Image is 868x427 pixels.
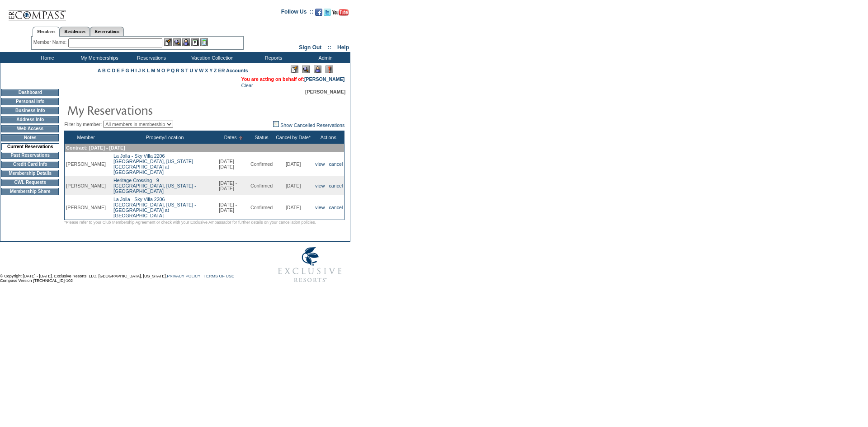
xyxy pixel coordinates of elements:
[8,2,66,21] img: Compass Home
[136,68,137,73] a: I
[65,176,107,195] td: [PERSON_NAME]
[131,68,134,73] a: H
[185,68,189,73] a: T
[102,68,106,73] a: B
[329,161,343,167] a: cancel
[291,66,298,73] img: Edit Mode
[33,38,68,46] div: Member Name:
[273,122,344,128] a: Show Cancelled Reservations
[269,242,350,287] img: Exclusive Resorts
[332,11,349,17] a: Subscribe to our YouTube Channel
[255,135,268,140] a: Status
[199,68,203,73] a: W
[1,116,59,123] td: Address Info
[90,27,124,36] a: Reservations
[66,145,125,150] span: Contract: [DATE] - [DATE]
[126,68,129,73] a: G
[138,68,141,73] a: J
[246,52,298,63] td: Reports
[1,125,59,132] td: Web Access
[156,68,160,73] a: N
[324,11,331,17] a: Follow us on Twitter
[65,195,107,220] td: [PERSON_NAME]
[107,68,111,73] a: C
[1,188,59,195] td: Membership Share
[329,205,343,210] a: cancel
[117,68,120,73] a: E
[302,66,310,73] img: View Mode
[314,66,321,73] img: Impersonate
[1,161,59,168] td: Credit Card Info
[151,68,155,73] a: M
[1,134,59,141] td: Notes
[20,52,72,63] td: Home
[249,176,274,195] td: Confirmed
[77,135,95,140] a: Member
[237,136,243,140] img: Ascending
[171,68,175,73] a: Q
[241,76,344,82] span: You are acting on behalf of:
[181,68,184,73] a: S
[315,161,325,167] a: view
[113,153,196,175] a: La Jolla - Sky Villa 2206[GEOGRAPHIC_DATA], [US_STATE] - [GEOGRAPHIC_DATA] at [GEOGRAPHIC_DATA]
[113,178,196,194] a: Heritage Crossing - 9[GEOGRAPHIC_DATA], [US_STATE] - [GEOGRAPHIC_DATA]
[190,68,193,73] a: U
[167,274,200,278] a: PRIVACY POLICY
[60,27,90,36] a: Residences
[315,11,322,17] a: Become our fan on Facebook
[124,52,176,63] td: Reservations
[324,9,331,16] img: Follow us on Twitter
[315,183,325,188] a: view
[241,83,253,88] a: Clear
[176,52,246,63] td: Vacation Collection
[64,122,102,127] span: Filter by member:
[204,274,235,278] a: TERMS OF USE
[218,68,248,73] a: ER Accounts
[72,52,124,63] td: My Memberships
[337,44,349,51] a: Help
[299,44,321,51] a: Sign Out
[315,205,325,210] a: view
[217,195,249,220] td: [DATE] - [DATE]
[304,76,344,82] a: [PERSON_NAME]
[112,68,115,73] a: D
[274,152,312,176] td: [DATE]
[281,8,313,19] td: Follow Us ::
[1,143,59,150] td: Current Reservations
[98,68,101,73] a: A
[166,68,170,73] a: P
[113,197,196,218] a: La Jolla - Sky Villa 2206[GEOGRAPHIC_DATA], [US_STATE] - [GEOGRAPHIC_DATA] at [GEOGRAPHIC_DATA]
[200,38,208,46] img: b_calculator.gif
[176,68,179,73] a: R
[64,220,316,225] span: *Please refer to your Club Membership Agreement or check with your Exclusive Ambassador for furth...
[1,107,59,114] td: Business Info
[276,135,311,140] a: Cancel by Date*
[217,152,249,176] td: [DATE] - [DATE]
[194,68,198,73] a: V
[328,44,331,51] span: ::
[298,52,350,63] td: Admin
[164,38,172,46] img: b_edit.gif
[1,170,59,177] td: Membership Details
[214,68,217,73] a: Z
[224,135,237,140] a: Dates
[315,9,322,16] img: Become our fan on Facebook
[325,66,333,73] img: Log Concern/Member Elevation
[329,183,343,188] a: cancel
[1,179,59,186] td: CWL Requests
[147,68,150,73] a: L
[273,121,279,127] img: chk_off.JPG
[173,38,181,46] img: View
[217,176,249,195] td: [DATE] - [DATE]
[312,131,344,144] th: Actions
[161,68,165,73] a: O
[1,152,59,159] td: Past Reservations
[274,176,312,195] td: [DATE]
[146,135,184,140] a: Property/Location
[1,89,59,96] td: Dashboard
[249,152,274,176] td: Confirmed
[249,195,274,220] td: Confirmed
[67,101,248,119] img: pgTtlMyReservations.gif
[1,98,59,105] td: Personal Info
[33,27,60,37] a: Members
